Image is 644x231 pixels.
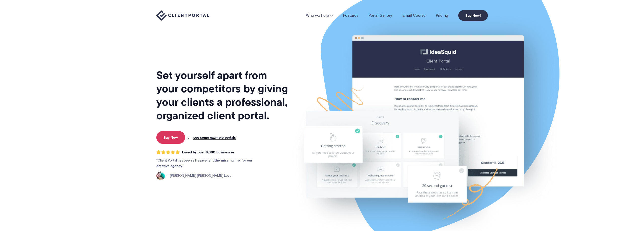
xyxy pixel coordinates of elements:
[188,135,191,140] span: or
[343,13,358,17] a: Features
[458,10,488,21] a: Buy Now!
[156,68,289,122] h1: Set yourself apart from your competitors by giving your clients a professional, organized client ...
[167,173,232,179] span: [PERSON_NAME] [PERSON_NAME] Love
[182,150,235,154] span: Loved by over 8,000 businesses
[156,157,252,169] strong: the missing link for our creative agency
[402,13,426,17] a: Email Course
[193,135,236,140] a: see some example portals
[368,13,392,17] a: Portal Gallery
[156,158,263,169] p: Client Portal has been a lifesaver and .
[436,13,448,17] a: Pricing
[306,13,333,17] a: Who we help
[156,131,185,144] a: Buy Now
